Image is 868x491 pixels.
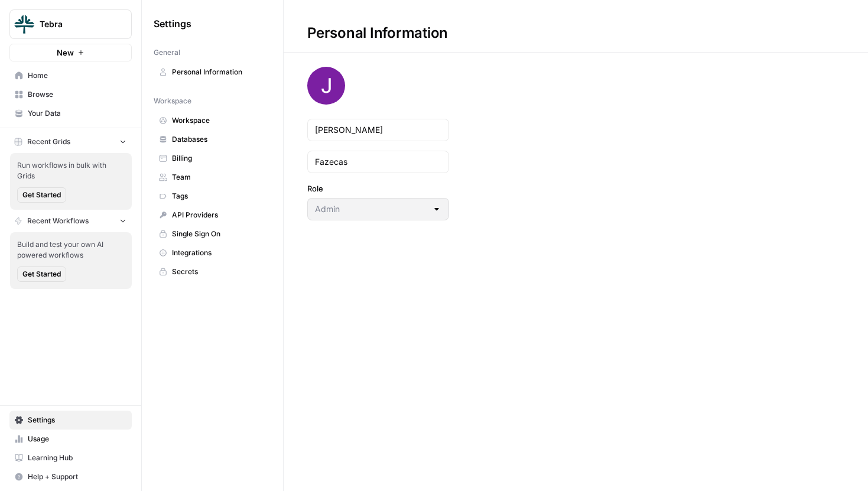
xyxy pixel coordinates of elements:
a: Single Sign On [154,225,271,243]
span: Run workflows in bulk with Grids [17,160,125,181]
span: Usage [28,434,126,444]
button: Get Started [17,266,66,282]
div: Personal Information [284,24,472,43]
a: Usage [9,430,132,448]
span: Browse [28,89,126,100]
span: Billing [172,153,266,164]
img: avatar [307,67,345,105]
a: Your Data [9,104,132,123]
span: Team [172,172,266,183]
button: Recent Workflows [9,212,132,230]
button: New [9,44,132,61]
span: Single Sign On [172,229,266,239]
a: Settings [9,411,132,430]
span: Home [28,70,126,81]
a: Integrations [154,243,271,262]
img: Tebra Logo [14,14,35,35]
a: Databases [154,130,271,149]
button: Workspace: Tebra [9,9,132,39]
span: Get Started [22,190,61,200]
span: Databases [172,134,266,145]
a: Tags [154,187,271,206]
span: Secrets [172,266,266,277]
span: Your Data [28,108,126,119]
span: New [57,47,74,58]
a: Learning Hub [9,448,132,467]
span: Settings [28,415,126,425]
span: Workspace [154,96,191,106]
span: Integrations [172,248,266,258]
span: Recent Workflows [27,216,89,226]
a: Team [154,168,271,187]
span: Get Started [22,269,61,279]
span: Tebra [40,18,111,30]
a: Home [9,66,132,85]
a: Workspace [154,111,271,130]
button: Recent Grids [9,133,132,151]
label: Role [307,183,449,194]
a: Billing [154,149,271,168]
span: Build and test your own AI powered workflows [17,239,125,261]
span: Tags [172,191,266,201]
a: Browse [9,85,132,104]
span: Help + Support [28,472,126,482]
span: Workspace [172,115,266,126]
a: Secrets [154,262,271,281]
span: API Providers [172,210,266,220]
span: Personal Information [172,67,266,77]
button: Help + Support [9,467,132,486]
button: Get Started [17,187,66,203]
span: Recent Grids [27,136,70,147]
a: Personal Information [154,63,271,82]
span: Learning Hub [28,453,126,463]
span: General [154,47,180,58]
a: API Providers [154,206,271,225]
span: Settings [154,17,191,31]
